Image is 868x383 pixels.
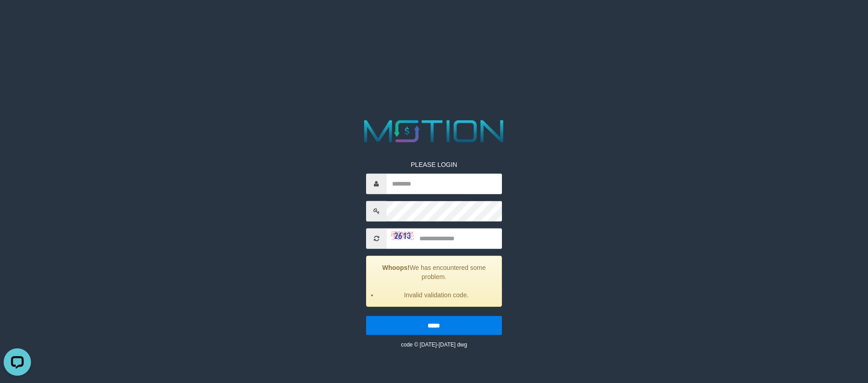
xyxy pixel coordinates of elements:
[391,231,414,240] img: captcha
[378,290,494,299] li: Invalid validation code.
[366,255,501,306] div: We has encountered some problem.
[401,341,467,347] small: code © [DATE]-[DATE] dwg
[358,116,510,146] img: MOTION_logo.png
[366,160,501,169] p: PLEASE LOGIN
[4,4,31,31] button: Open LiveChat chat widget
[382,264,410,271] strong: Whoops!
